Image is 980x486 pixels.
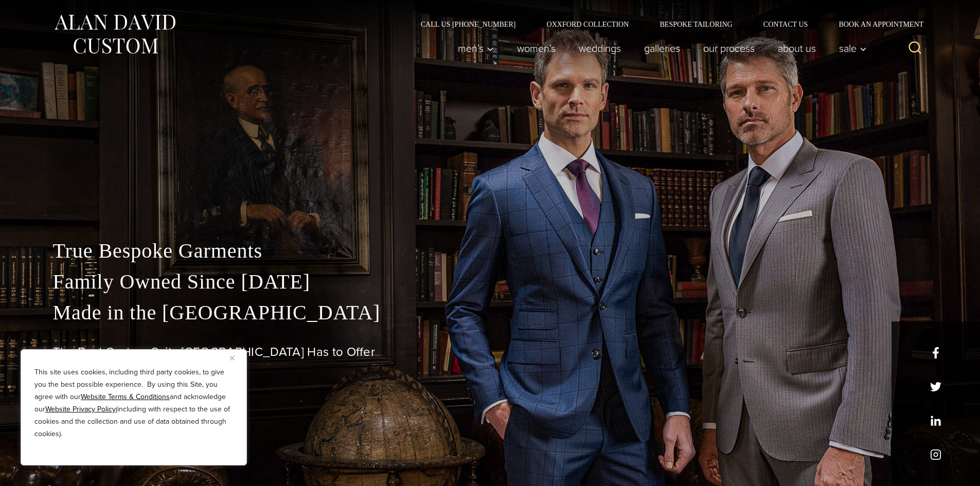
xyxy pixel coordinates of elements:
a: Our Process [691,38,766,59]
button: View Search Form [903,36,928,61]
a: About Us [766,38,827,59]
a: Call Us [PHONE_NUMBER] [405,21,531,28]
a: Website Privacy Policy [45,404,116,415]
span: Sale [839,43,867,53]
nav: Secondary Navigation [405,21,928,28]
button: Close [230,352,242,364]
a: Website Terms & Conditions [81,391,170,402]
p: This site uses cookies, including third party cookies, to give you the best possible experience. ... [34,366,233,440]
a: Bespoke Tailoring [644,21,747,28]
a: weddings [567,38,632,59]
a: Oxxford Collection [531,21,644,28]
p: True Bespoke Garments Family Owned Since [DATE] Made in the [GEOGRAPHIC_DATA] [53,236,928,328]
a: Contact Us [748,21,824,28]
a: Book an Appointment [823,21,927,28]
span: Men’s [458,43,494,53]
img: Close [230,356,235,361]
a: Galleries [632,38,691,59]
img: Alan David Custom [53,11,176,57]
h1: The Best Custom Suits [GEOGRAPHIC_DATA] Has to Offer [53,345,928,359]
a: Women’s [505,38,567,59]
nav: Primary Navigation [446,38,872,59]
